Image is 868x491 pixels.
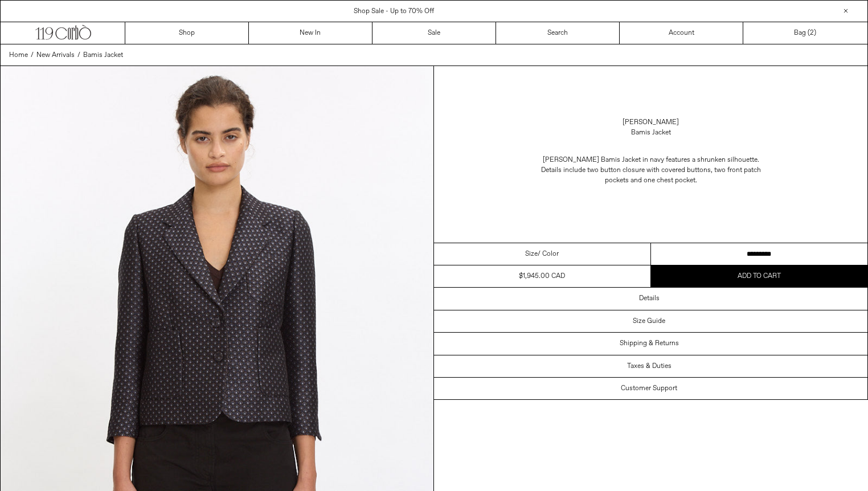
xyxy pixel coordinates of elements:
span: / Color [538,249,559,259]
span: Bamis Jacket [83,51,123,60]
span: Size [525,249,538,259]
p: [PERSON_NAME] Bamis Jacket in navy features a shrunken silhouette. Details include two button clo... [537,149,765,191]
a: Shop [125,22,249,44]
a: Account [620,22,743,44]
h3: Customer Support [621,384,677,392]
h3: Size Guide [633,317,665,325]
div: $1,945.00 CAD [519,271,565,281]
a: New In [249,22,372,44]
span: / [31,50,34,60]
a: Sale [372,22,496,44]
span: Add to cart [738,272,781,281]
span: ) [810,28,816,38]
h3: Taxes & Duties [627,362,672,370]
a: Bamis Jacket [83,50,123,60]
span: 2 [810,28,814,38]
span: Home [9,51,28,60]
span: / [77,50,80,60]
a: [PERSON_NAME] [623,117,679,128]
a: Search [496,22,620,44]
a: Home [9,50,28,60]
a: New Arrivals [36,50,75,60]
a: Shop Sale - Up to 70% Off [354,7,434,16]
h3: Shipping & Returns [620,339,679,347]
span: New Arrivals [36,51,75,60]
button: Add to cart [651,265,868,287]
a: Bag () [743,22,867,44]
h3: Details [639,294,660,302]
div: Bamis Jacket [631,128,671,138]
